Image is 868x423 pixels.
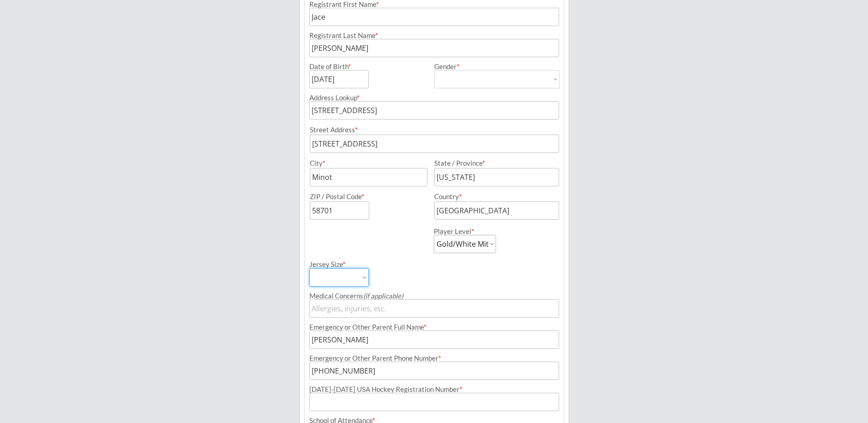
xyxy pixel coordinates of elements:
[310,126,559,133] div: Street Address
[310,160,426,167] div: City
[434,193,548,200] div: Country
[309,299,559,318] input: Allergies, injuries, etc.
[309,101,559,119] input: Street, City, Province/State
[309,32,559,39] div: Registrant Last Name
[309,355,559,362] div: Emergency or Other Parent Phone Number
[309,293,559,299] div: Medical Concerns
[363,292,403,300] em: (if applicable)
[309,1,559,8] div: Registrant First Name
[434,63,560,70] div: Gender
[309,324,559,331] div: Emergency or Other Parent Full Name
[434,228,496,235] div: Player Level
[309,261,356,268] div: Jersey Size
[309,386,559,393] div: [DATE]-[DATE] USA Hockey Registration Number
[434,160,548,167] div: State / Province
[309,94,559,101] div: Address Lookup
[309,63,356,70] div: Date of Birth
[310,193,426,200] div: ZIP / Postal Code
